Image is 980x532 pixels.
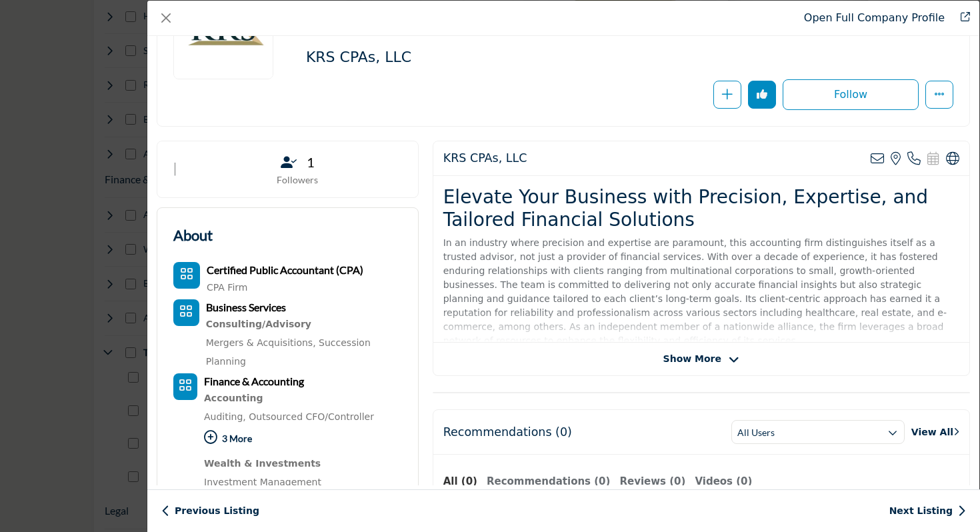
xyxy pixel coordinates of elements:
a: Next Listing [889,504,966,518]
button: Redirect to login page [713,81,741,109]
div: Financial statements, bookkeeping, auditing [204,389,402,407]
a: Succession Planning [206,337,371,367]
h2: Elevate Your Business with Precision, Expertise, and Tailored Financial Solutions [443,186,959,231]
div: Business consulting, mergers & acquisitions, growth strategies [206,315,402,333]
h3: All Users [737,426,775,439]
button: Category Icon [173,262,200,289]
a: Outsourced CFO/Controller [249,411,374,422]
h2: Recommendations (0) [443,425,572,439]
a: Business Services [206,303,286,313]
button: Redirect to login [783,79,919,110]
b: Videos (0) [695,475,752,487]
button: Category Icon [173,373,197,400]
a: Finance & Accounting [204,377,304,387]
a: Consulting/Advisory [206,315,402,333]
a: CPA Firm [207,282,247,293]
p: Followers [194,173,401,187]
span: 1 [307,152,315,172]
b: Business Services [206,301,286,313]
a: View All [911,425,959,439]
p: 3 More [204,426,402,455]
div: Wealth management, retirement planning, investing strategies [204,455,402,473]
button: All Users [731,420,905,444]
a: Redirect to krs-cpas-llc [951,10,970,26]
button: Redirect to login page [748,81,776,109]
h2: KRS CPAs, LLC [306,49,673,66]
p: In an industry where precision and expertise are paramount, this accounting firm distinguishes it... [443,236,959,348]
a: Redirect to krs-cpas-llc [804,11,945,24]
span: Show More [663,352,721,366]
a: Mergers & Acquisitions, [206,337,316,348]
button: More Options [925,81,953,109]
b: Recommendations (0) [487,475,611,487]
button: Close [157,9,175,27]
a: Accounting [204,389,402,407]
a: Previous Listing [161,504,259,518]
a: Investment Management [204,477,321,487]
a: Certified Public Accountant (CPA) [207,265,363,276]
b: Certified Public Accountant (CPA) [207,263,363,276]
a: Auditing, [204,411,246,422]
b: Reviews (0) [619,475,685,487]
a: Wealth & Investments [204,455,402,473]
b: All (0) [443,475,477,487]
button: Category Icon [173,299,199,326]
b: Finance & Accounting [204,375,304,387]
h2: KRS CPAs, LLC [443,151,527,165]
h2: About [173,224,213,246]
